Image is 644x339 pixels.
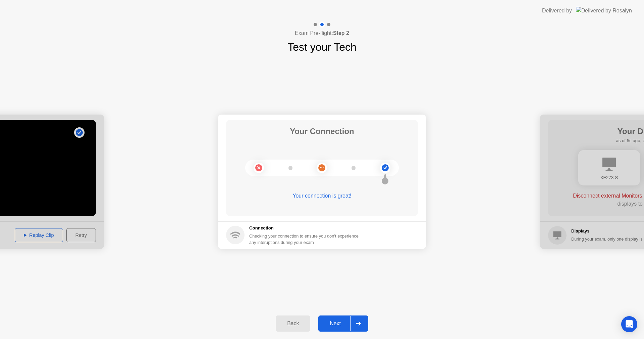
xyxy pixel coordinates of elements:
div: Your connection is great! [226,192,418,200]
h1: Your Connection [290,125,354,137]
h1: Test your Tech [287,39,357,55]
div: Delivered by [542,7,572,15]
button: Next [318,315,368,332]
img: Delivered by Rosalyn [576,7,632,14]
button: Back [276,315,310,332]
div: Open Intercom Messenger [621,316,637,332]
b: Step 2 [333,30,349,36]
h5: Connection [249,225,363,231]
div: Checking your connection to ensure you don’t experience any interuptions during your exam [249,233,363,246]
h4: Exam Pre-flight: [295,29,349,37]
div: Next [320,321,350,327]
div: Back [278,321,308,327]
